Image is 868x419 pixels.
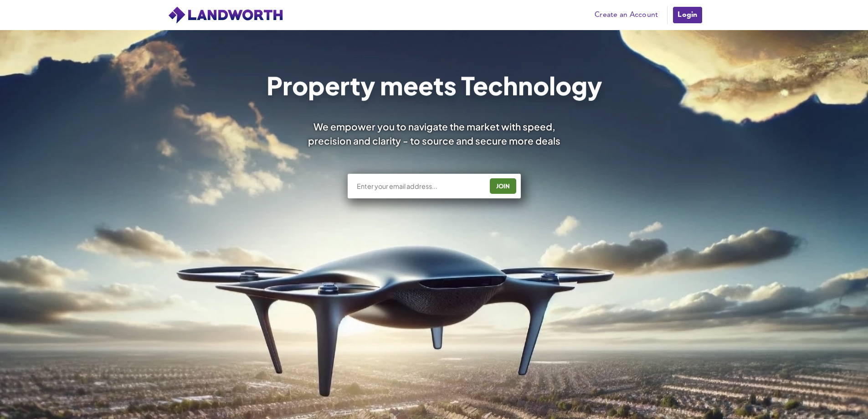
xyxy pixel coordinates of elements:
[296,120,573,148] div: We empower you to navigate the market with speed, precision and clarity - to source and secure mo...
[590,8,663,22] a: Create an Account
[356,181,483,191] input: Enter your email address...
[672,6,703,24] a: Login
[266,73,602,98] h1: Property meets Technology
[490,178,516,194] button: JOIN
[493,179,514,193] div: JOIN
